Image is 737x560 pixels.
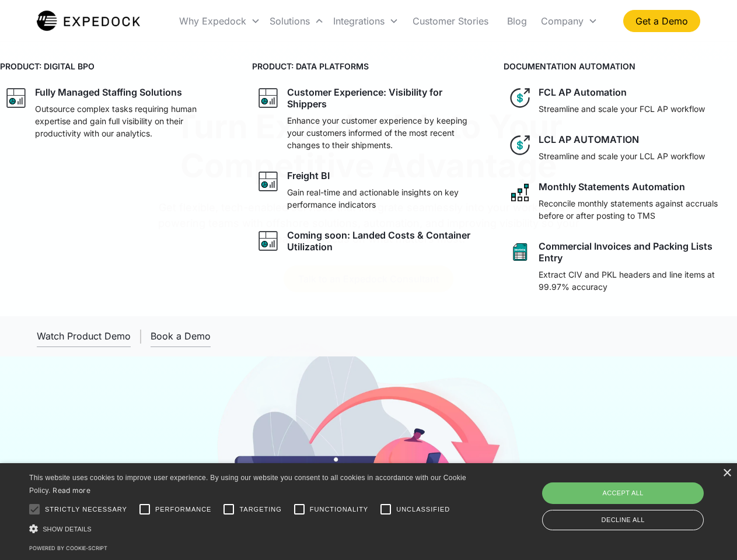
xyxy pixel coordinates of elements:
iframe: Chat Widget [543,434,737,560]
a: graph iconComing soon: Landed Costs & Container Utilization [252,225,485,257]
a: network like iconMonthly Statements AutomationReconcile monthly statements against accruals befor... [504,176,737,226]
a: Book a Demo [151,325,211,347]
div: Coming soon: Landed Costs & Container Utilization [287,229,481,253]
a: home [37,9,140,33]
div: Company [536,1,602,41]
p: Outsource complex tasks requiring human expertise and gain full visibility on their productivity ... [35,103,229,139]
a: open lightbox [37,325,131,347]
a: dollar iconFCL AP AutomationStreamline and scale your FCL AP workflow [504,82,737,120]
img: graph icon [257,229,280,253]
div: FCL AP Automation [539,86,627,98]
a: Customer Stories [403,1,498,41]
p: Extract CIV and PKL headers and line items at 99.97% accuracy [539,268,732,293]
div: Freight BI [287,170,330,181]
div: Why Expedock [174,1,265,41]
h4: PRODUCT: DATA PLATFORMS [252,60,485,72]
a: graph iconFreight BIGain real-time and actionable insights on key performance indicators [252,165,485,215]
span: This website uses cookies to improve user experience. By using our website you consent to all coo... [29,474,466,495]
div: Fully Managed Staffing Solutions [35,86,182,98]
div: Customer Experience: Visibility for Shippers [287,86,481,110]
img: sheet icon [508,240,532,264]
a: Blog [498,1,536,41]
div: Show details [29,523,470,535]
div: Company [541,15,584,27]
a: sheet iconCommercial Invoices and Packing Lists EntryExtract CIV and PKL headers and line items a... [504,236,737,297]
img: graph icon [257,170,280,193]
a: graph iconCustomer Experience: Visibility for ShippersEnhance your customer experience by keeping... [252,82,485,156]
div: Solutions [270,15,310,27]
div: Commercial Invoices and Packing Lists Entry [539,240,732,264]
p: Streamline and scale your LCL AP workflow [539,150,705,162]
img: graph icon [5,86,28,110]
div: Solutions [265,1,329,41]
p: Enhance your customer experience by keeping your customers informed of the most recent changes to... [287,114,481,151]
img: dollar icon [508,134,532,157]
div: Watch Product Demo [37,330,131,342]
p: Gain real-time and actionable insights on key performance indicators [287,186,481,211]
span: Strictly necessary [45,505,127,514]
span: Targeting [239,505,281,514]
div: LCL AP AUTOMATION [539,134,639,145]
img: network like icon [508,181,532,204]
div: Why Expedock [179,15,246,27]
div: Integrations [333,15,385,27]
p: Streamline and scale your FCL AP workflow [539,103,705,115]
span: Performance [155,505,212,514]
div: Integrations [329,1,403,41]
div: Book a Demo [151,330,211,342]
a: dollar iconLCL AP AUTOMATIONStreamline and scale your LCL AP workflow [504,129,737,167]
h4: DOCUMENTATION AUTOMATION [504,60,737,72]
div: Monthly Statements Automation [539,181,685,192]
span: Unclassified [396,505,450,514]
a: Get a Demo [623,10,700,32]
p: Reconcile monthly statements against accruals before or after posting to TMS [539,197,732,222]
a: Read more [53,486,90,495]
img: dollar icon [508,86,532,110]
img: graph icon [257,86,280,110]
img: Expedock Logo [37,9,140,33]
span: Show details [43,526,92,533]
span: Functionality [310,505,368,514]
a: Powered by cookie-script [29,545,107,551]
